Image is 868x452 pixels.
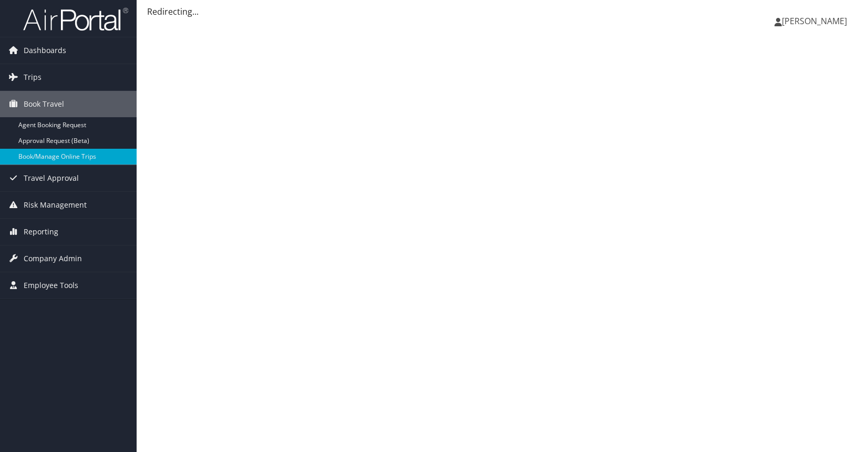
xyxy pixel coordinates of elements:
span: Risk Management [24,192,87,218]
span: Book Travel [24,91,64,117]
span: Company Admin [24,245,82,272]
span: Dashboards [24,37,66,64]
div: Redirecting... [147,5,857,18]
span: Employee Tools [24,272,78,299]
span: [PERSON_NAME] [782,15,847,27]
img: airportal-logo.png [23,7,128,32]
span: Trips [24,64,42,90]
span: Reporting [24,219,58,245]
span: Travel Approval [24,165,79,191]
a: [PERSON_NAME] [774,5,857,37]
